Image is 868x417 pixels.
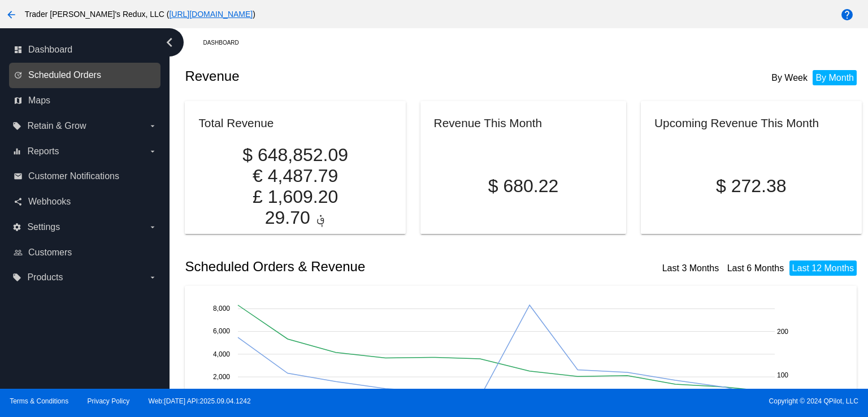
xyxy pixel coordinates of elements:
[777,371,788,379] text: 100
[160,33,179,51] i: chevron_left
[198,116,274,129] h2: Total Revenue
[27,121,86,131] span: Retain & Grow
[10,397,68,405] a: Terms & Conditions
[12,147,21,156] i: equalizer
[14,41,157,59] a: dashboard Dashboard
[28,70,101,80] span: Scheduled Orders
[148,147,157,156] i: arrow_drop_down
[198,166,392,186] p: € 4,487.79
[25,10,255,19] span: Trader [PERSON_NAME]'s Redux, LLC ( )
[185,68,523,84] h2: Revenue
[148,121,157,131] i: arrow_drop_down
[14,244,157,262] a: people_outline Customers
[28,247,72,258] span: Customers
[14,92,157,110] a: map Maps
[12,273,21,282] i: local_offer
[14,66,157,84] a: update Scheduled Orders
[28,45,72,55] span: Dashboard
[203,34,249,51] a: Dashboard
[662,263,719,273] a: Last 3 Months
[14,193,157,211] a: share Webhooks
[14,71,23,80] i: update
[213,327,230,335] text: 6,000
[27,222,60,232] span: Settings
[14,96,23,105] i: map
[27,272,63,283] span: Products
[88,397,130,405] a: Privacy Policy
[198,207,392,228] p: ؋ 29.70
[169,10,253,19] a: [URL][DOMAIN_NAME]
[198,186,392,207] p: £ 1,609.20
[213,305,230,312] text: 8,000
[12,121,21,131] i: local_offer
[28,171,119,181] span: Customer Notifications
[28,95,50,106] span: Maps
[14,248,23,257] i: people_outline
[769,70,810,85] li: By Week
[213,373,230,381] text: 2,000
[654,116,819,129] h2: Upcoming Revenue This Month
[14,45,23,54] i: dashboard
[434,176,613,197] p: $ 680.22
[5,8,18,21] mat-icon: arrow_back
[12,223,21,232] i: settings
[444,397,858,405] span: Copyright © 2024 QPilot, LLC
[14,167,157,185] a: email Customer Notifications
[434,116,542,129] h2: Revenue This Month
[148,223,157,232] i: arrow_drop_down
[213,350,230,358] text: 4,000
[654,176,848,197] p: $ 272.38
[149,397,251,405] a: Web:[DATE] API:2025.09.04.1242
[185,259,523,275] h2: Scheduled Orders & Revenue
[813,70,857,85] li: By Month
[792,263,854,273] a: Last 12 Months
[840,8,854,21] mat-icon: help
[148,273,157,282] i: arrow_drop_down
[14,172,23,181] i: email
[14,197,23,206] i: share
[777,328,788,336] text: 200
[727,263,784,273] a: Last 6 Months
[27,146,59,157] span: Reports
[198,145,392,166] p: $ 648,852.09
[28,197,71,207] span: Webhooks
